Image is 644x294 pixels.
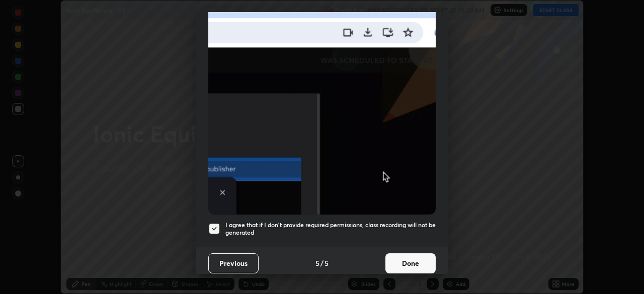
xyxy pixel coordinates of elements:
[315,258,319,268] h4: 5
[320,258,324,268] h4: /
[325,258,329,268] h4: 5
[385,253,436,273] button: Done
[225,221,436,237] h5: I agree that if I don't provide required permissions, class recording will not be generated
[208,253,259,273] button: Previous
